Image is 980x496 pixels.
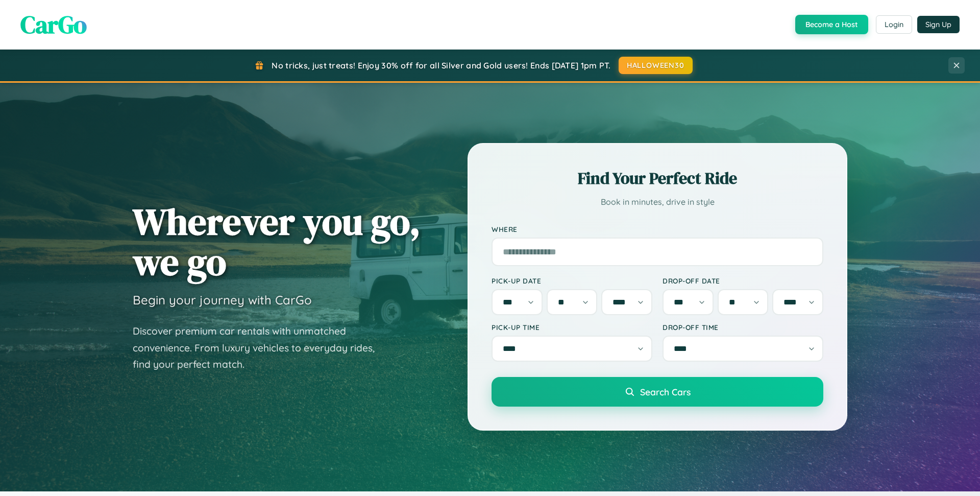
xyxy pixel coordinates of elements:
[133,201,421,282] h1: Wherever you go, we go
[663,276,823,285] label: Drop-off Date
[272,60,610,70] span: No tricks, just treats! Enjoy 30% off for all Silver and Gold users! Ends [DATE] 1pm PT.
[663,323,823,332] label: Drop-off Time
[492,377,823,407] button: Search Cars
[492,195,823,209] p: Book in minutes, drive in style
[492,276,652,285] label: Pick-up Date
[133,292,312,308] h3: Begin your journey with CarGo
[795,15,868,34] button: Become a Host
[492,225,823,233] label: Where
[133,323,388,373] p: Discover premium car rentals with unmatched convenience. From luxury vehicles to everyday rides, ...
[619,57,693,74] button: HALLOWEEN30
[876,15,912,34] button: Login
[917,16,960,33] button: Sign Up
[492,167,823,190] h2: Find Your Perfect Ride
[492,323,652,332] label: Pick-up Time
[20,8,87,41] span: CarGo
[640,386,691,397] span: Search Cars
